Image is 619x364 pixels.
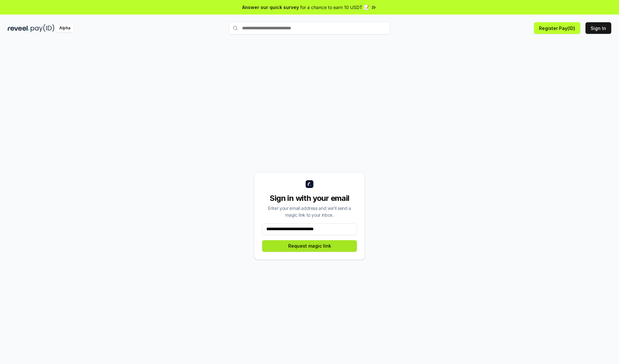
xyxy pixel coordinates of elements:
div: Enter your email address and we’ll send a magic link to your inbox. [262,205,357,218]
button: Sign In [585,22,611,34]
div: Sign in with your email [262,193,357,203]
span: Answer our quick survey [242,4,299,11]
img: reveel_dark [8,24,29,32]
div: Alpha [56,24,74,32]
button: Request magic link [262,240,357,252]
img: pay_id [31,24,54,32]
button: Register Pay(ID) [534,22,580,34]
img: logo_small [306,180,313,188]
span: for a chance to earn 10 USDT 📝 [300,4,369,11]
